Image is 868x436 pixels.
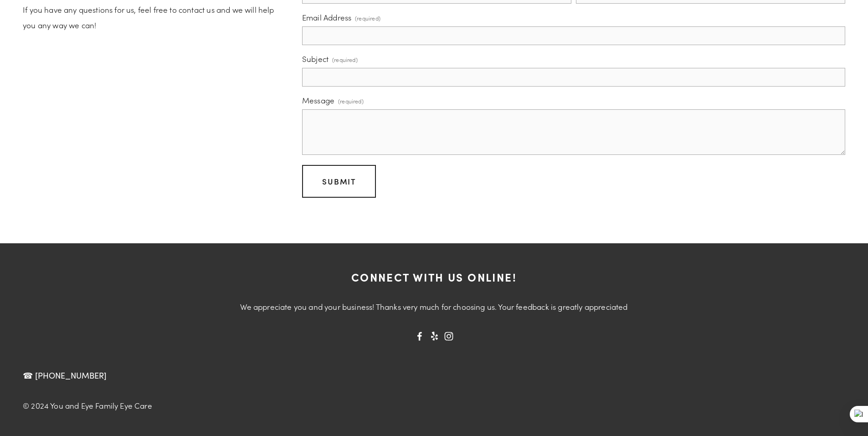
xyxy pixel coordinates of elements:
[355,12,380,25] span: (required)
[23,371,115,380] a: ☎ [PHONE_NUMBER]
[332,53,358,66] span: (required)
[338,95,364,108] span: (required)
[322,176,355,186] span: Submit
[302,12,351,22] span: Email Address
[351,269,517,284] strong: Connect with us online!
[184,299,685,314] p: We appreciate you and your business! Thanks very much for choosing us. Your feedback is greatly a...
[444,332,453,341] a: Instagram
[23,2,287,33] p: If you have any questions for us, feel free to contact us and we will help you any way we can!
[430,332,439,341] a: Yelp
[302,165,376,198] button: SubmitSubmit
[415,332,424,341] a: You and Eye Family Eye Care
[23,398,426,413] p: © 2024 You and Eye Family Eye Care
[302,95,334,105] span: Message
[302,54,329,64] span: Subject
